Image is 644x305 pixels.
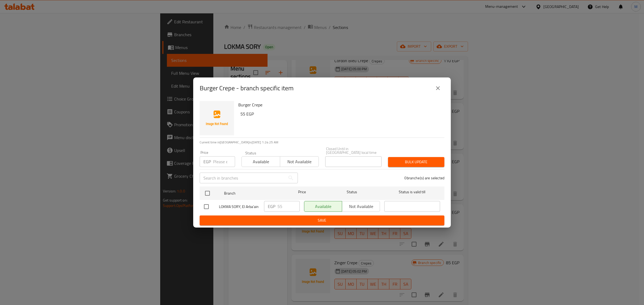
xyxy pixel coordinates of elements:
[431,82,444,95] button: close
[388,157,444,167] button: Bulk update
[200,101,234,135] img: Burger Crepe
[200,173,286,183] input: Search in branches
[404,175,444,181] p: 0 branche(s) are selected
[282,158,316,166] span: Not available
[213,156,235,167] input: Please enter price
[200,140,444,145] p: Current time in [GEOGRAPHIC_DATA] is [DATE] 1:24:25 AM
[241,156,280,167] button: Available
[240,110,440,118] h6: 55 EGP
[384,189,440,195] span: Status is valid till
[392,159,440,165] span: Bulk update
[280,156,319,167] button: Not available
[219,203,260,210] span: LOKMA SORY, El Arba'ain
[238,101,440,109] h6: Burger Crepe
[204,217,440,224] span: Save
[284,189,320,195] span: Price
[224,190,280,197] span: Branch
[200,84,294,92] h2: Burger Crepe - branch specific item
[324,189,380,195] span: Status
[244,158,278,166] span: Available
[277,201,300,212] input: Please enter price
[268,203,275,210] p: EGP
[200,215,444,225] button: Save
[203,158,211,165] p: EGP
